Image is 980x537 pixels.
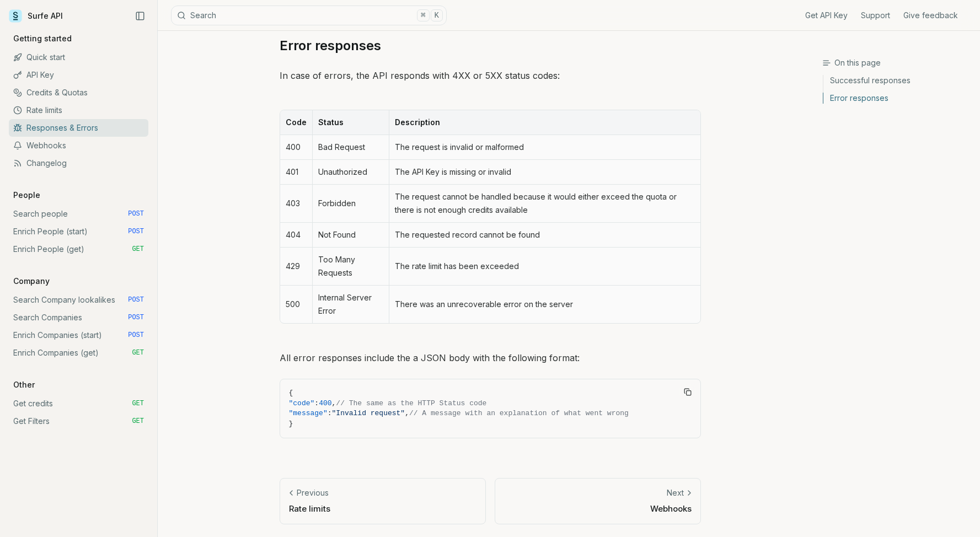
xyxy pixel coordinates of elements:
[132,348,144,357] span: GET
[132,8,148,24] button: Collapse Sidebar
[389,110,700,135] th: Description
[312,248,389,286] td: Too Many Requests
[297,487,329,498] p: Previous
[9,101,148,119] a: Rate limits
[417,9,429,22] kbd: ⌘
[312,135,389,160] td: Bad Request
[312,160,389,185] td: Unauthorized
[280,160,312,185] td: 401
[128,227,144,236] span: POST
[312,110,389,135] th: Status
[861,10,890,21] a: Support
[9,276,54,287] p: Company
[289,503,476,514] p: Rate limits
[9,205,148,223] a: Search people POST
[389,135,700,160] td: The request is invalid or malformed
[9,344,148,362] a: Enrich Companies (get) GET
[9,8,63,24] a: Surfe API
[389,223,700,248] td: The requested record cannot be found
[389,185,700,223] td: The request cannot be handled because it would either exceed the quota or there is not enough cre...
[319,399,331,407] span: 400
[9,154,148,172] a: Changelog
[128,210,144,218] span: POST
[9,326,148,344] a: Enrich Companies (start) POST
[128,313,144,322] span: POST
[9,309,148,326] a: Search Companies POST
[9,412,148,430] a: Get Filters GET
[409,409,629,417] span: // A message with an explanation of what went wrong
[9,291,148,309] a: Search Company lookalikes POST
[332,409,405,417] span: "Invalid request"
[280,478,486,524] a: PreviousRate limits
[280,286,312,323] td: 500
[280,350,701,366] p: All error responses include the a JSON body with the following format:
[336,399,486,407] span: // The same as the HTTP Status code
[289,389,293,397] span: {
[822,57,971,68] h3: On this page
[312,286,389,323] td: Internal Server Error
[280,135,312,160] td: 400
[679,384,696,400] button: Copy Text
[9,49,148,66] a: Quick start
[332,399,336,407] span: ,
[431,9,443,22] kbd: K
[9,137,148,154] a: Webhooks
[389,248,700,286] td: The rate limit has been exceeded
[289,420,293,428] span: }
[9,240,148,258] a: Enrich People (get) GET
[495,478,701,524] a: NextWebhooks
[9,66,148,84] a: API Key
[903,10,958,21] a: Give feedback
[132,399,144,408] span: GET
[289,399,315,407] span: "code"
[280,68,701,83] p: In case of errors, the API responds with 4XX or 5XX status codes:
[9,33,76,44] p: Getting started
[280,185,312,223] td: 403
[823,89,971,104] a: Error responses
[312,223,389,248] td: Not Found
[9,379,39,390] p: Other
[9,190,45,201] p: People
[389,160,700,185] td: The API Key is missing or invalid
[128,331,144,340] span: POST
[504,503,692,514] p: Webhooks
[280,248,312,286] td: 429
[280,37,381,55] a: Error responses
[132,245,144,254] span: GET
[9,84,148,101] a: Credits & Quotas
[289,409,328,417] span: "message"
[312,185,389,223] td: Forbidden
[9,395,148,412] a: Get credits GET
[128,296,144,304] span: POST
[805,10,848,21] a: Get API Key
[389,286,700,323] td: There was an unrecoverable error on the server
[280,110,312,135] th: Code
[132,417,144,426] span: GET
[171,6,447,25] button: Search⌘K
[667,487,684,498] p: Next
[328,409,332,417] span: :
[314,399,319,407] span: :
[405,409,409,417] span: ,
[9,119,148,137] a: Responses & Errors
[823,75,971,89] a: Successful responses
[280,223,312,248] td: 404
[9,223,148,240] a: Enrich People (start) POST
